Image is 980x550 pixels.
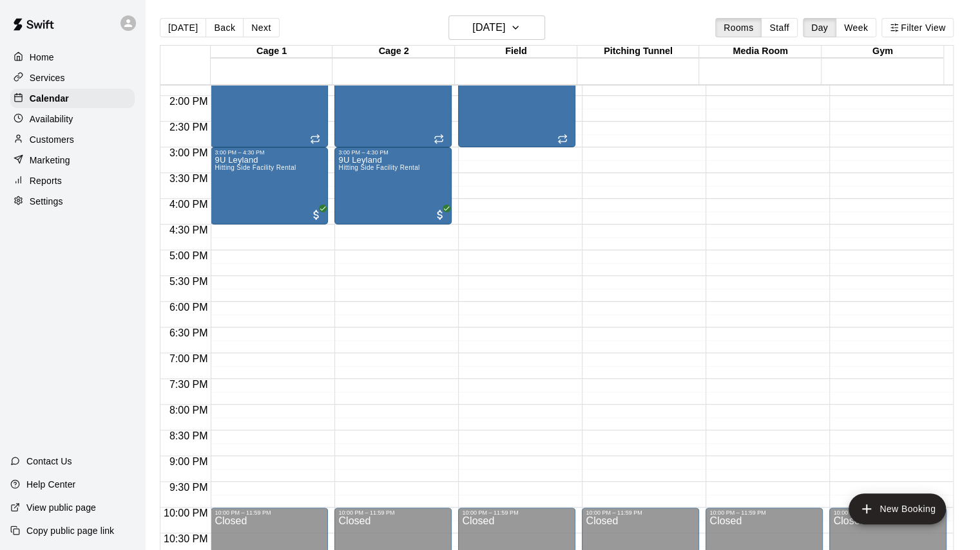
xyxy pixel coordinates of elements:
[557,134,568,144] span: Recurring event
[709,509,819,516] div: 10:00 PM – 11:59 PM
[10,48,135,67] a: Home
[166,276,211,287] span: 5:30 PM
[849,493,946,524] button: add
[434,134,444,144] span: Recurring event
[26,478,75,491] p: Help Center
[836,18,876,37] button: Week
[166,250,211,261] span: 5:00 PM
[30,92,69,105] p: Calendar
[455,46,577,58] div: Field
[211,147,328,225] div: 3:00 PM – 4:30 PM: 9U Leyland
[458,44,575,147] div: 1:00 PM – 3:00 PM: Drop In
[310,134,320,144] span: Recurring event
[26,501,96,514] p: View public page
[30,133,74,146] p: Customers
[211,44,328,147] div: 1:00 PM – 3:00 PM: Drop In
[448,15,545,40] button: [DATE]
[26,524,114,537] p: Copy public page link
[166,430,211,441] span: 8:30 PM
[434,208,447,221] span: All customers have paid
[166,147,211,158] span: 3:00 PM
[166,96,211,107] span: 2:00 PM
[577,46,700,58] div: Pitching Tunnel
[166,405,211,416] span: 8:00 PM
[243,18,279,37] button: Next
[462,509,572,516] div: 10:00 PM – 11:59 PM
[10,89,135,108] a: Calendar
[310,208,323,221] span: All customers have paid
[472,19,505,37] h6: [DATE]
[166,225,211,235] span: 4:30 PM
[166,122,211,133] span: 2:30 PM
[10,68,135,87] a: Services
[166,353,211,364] span: 7:00 PM
[338,149,448,156] div: 3:00 PM – 4:30 PM
[338,509,448,516] div: 10:00 PM – 11:59 PM
[10,192,135,211] a: Settings
[215,164,296,171] span: Hitting Side Facility Rental
[30,195,63,208] p: Settings
[166,327,211,338] span: 6:30 PM
[206,18,244,37] button: Back
[30,154,70,167] p: Marketing
[30,71,65,84] p: Services
[334,147,452,225] div: 3:00 PM – 4:30 PM: 9U Leyland
[881,18,954,37] button: Filter View
[586,509,695,516] div: 10:00 PM – 11:59 PM
[30,113,73,125] p: Availability
[160,533,211,544] span: 10:30 PM
[166,456,211,467] span: 9:00 PM
[166,199,211,210] span: 4:00 PM
[160,508,211,518] span: 10:00 PM
[30,174,62,187] p: Reports
[215,149,324,156] div: 3:00 PM – 4:30 PM
[26,455,72,468] p: Contact Us
[334,44,452,147] div: 1:00 PM – 3:00 PM: Drop In
[833,509,943,516] div: 10:00 PM – 11:59 PM
[166,482,211,493] span: 9:30 PM
[338,164,419,171] span: Hitting Side Facility Rental
[10,109,135,129] a: Availability
[715,18,762,37] button: Rooms
[166,173,211,184] span: 3:30 PM
[332,46,455,58] div: Cage 2
[166,379,211,390] span: 7:30 PM
[803,18,836,37] button: Day
[699,46,821,58] div: Media Room
[10,151,135,170] a: Marketing
[215,509,324,516] div: 10:00 PM – 11:59 PM
[821,46,944,58] div: Gym
[166,302,211,313] span: 6:00 PM
[10,130,135,149] a: Customers
[10,171,135,190] a: Reports
[761,18,798,37] button: Staff
[160,18,206,37] button: [DATE]
[30,51,54,64] p: Home
[211,46,333,58] div: Cage 1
